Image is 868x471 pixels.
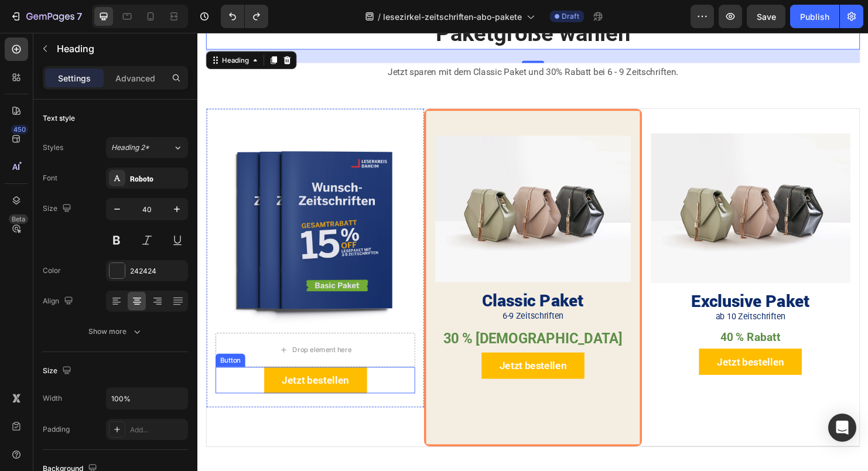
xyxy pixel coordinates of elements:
[5,5,87,28] button: 7
[107,388,187,409] input: Auto
[316,342,387,356] p: Jetzt bestellen
[130,173,185,184] div: Roboto
[43,173,57,183] div: Font
[250,289,452,305] p: 6-9 Zeitschriften
[130,266,185,277] div: 242424
[9,32,694,51] div: Rich Text Editor. Editing area: main
[197,33,868,471] iframe: Design area
[106,137,188,158] button: Heading 2*
[757,12,776,22] span: Save
[249,288,453,306] div: Rich Text Editor. Editing area: main
[57,42,183,56] p: Heading
[43,142,63,153] div: Styles
[475,268,684,293] h2: Exclusive Paket
[562,11,579,22] span: Draft
[130,425,185,435] div: Add...
[100,327,162,337] div: Drop element here
[476,290,683,306] p: ab 10 Zeitschriften
[23,23,56,34] div: Heading
[249,108,453,261] img: image_demo.jpg
[378,11,381,23] span: /
[10,33,693,50] p: Jetzt sparen mit dem Classic Paket und 30% Rabatt bei 6 - 9 Zeitschriften.
[19,105,228,315] img: gempages_557146727778354059-374e057a-66d3-4803-a12f-c607a7613e26.png
[43,424,70,435] div: Padding
[11,125,28,134] div: 450
[298,335,405,363] button: <p>Jetzt bestellen</p>
[88,357,159,371] p: Jetzt bestellen
[43,113,75,124] div: Text style
[828,414,856,442] div: Open Intercom Messenger
[250,307,452,333] p: 30 % [DEMOGRAPHIC_DATA]
[800,11,829,23] div: Publish
[21,338,47,349] div: Button
[111,142,149,153] span: Heading 2*
[475,289,684,307] div: Rich Text Editor. Editing area: main
[383,11,522,23] span: lesezirkel-zeitschriften-abo-pakete
[525,331,633,359] button: <p>Jetzt bestellen</p>
[249,267,453,292] h2: Classic Paket
[790,5,839,28] button: Publish
[77,9,82,23] p: 7
[88,326,143,337] div: Show more
[43,265,61,276] div: Color
[9,214,28,224] div: Beta
[544,338,614,351] p: Jetzt bestellen
[475,105,684,262] img: image_demo.jpg
[115,72,155,84] p: Advanced
[43,293,76,309] div: Align
[221,5,268,28] div: Undo/Redo
[43,393,62,404] div: Width
[70,350,177,378] button: <p>Jetzt bestellen</p>
[43,201,74,217] div: Size
[43,321,188,342] button: Show more
[58,72,91,84] p: Settings
[43,363,74,379] div: Size
[476,308,683,329] p: 40 % Rabatt
[747,5,785,28] button: Save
